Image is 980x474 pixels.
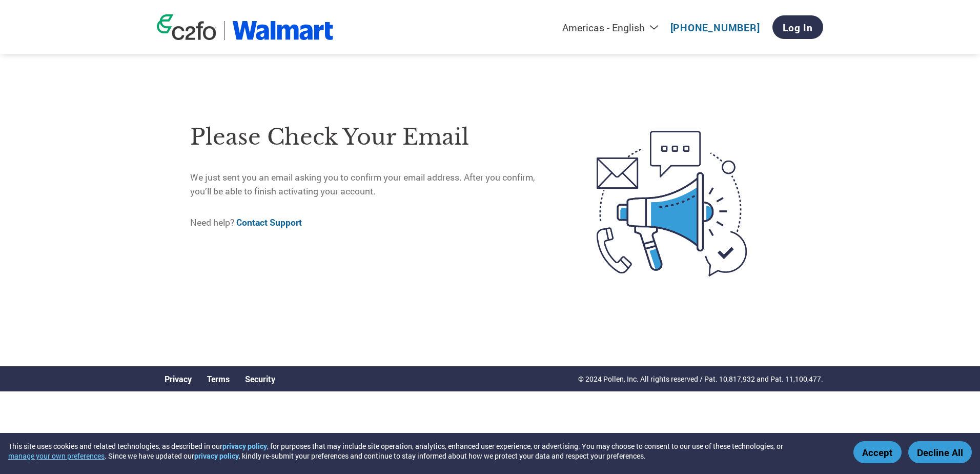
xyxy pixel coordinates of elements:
img: open-email [554,112,790,295]
a: Privacy [165,373,192,384]
a: [PHONE_NUMBER] [670,21,760,34]
button: Accept [853,441,902,463]
a: privacy policy [194,451,239,461]
p: Need help? [190,216,554,229]
img: Walmart [232,21,333,40]
div: This site uses cookies and related technologies, as described in our , for purposes that may incl... [8,441,839,461]
a: Log In [772,15,823,39]
img: c2fo logo [157,14,216,40]
a: Security [245,373,275,384]
button: manage your own preferences [8,451,105,461]
p: © 2024 Pollen, Inc. All rights reserved / Pat. 10,817,932 and Pat. 11,100,477. [578,373,823,384]
h1: Please check your email [190,121,554,154]
a: Contact Support [236,216,302,228]
p: We just sent you an email asking you to confirm your email address. After you confirm, you’ll be ... [190,171,554,198]
a: privacy policy [222,441,267,451]
button: Decline All [908,441,972,463]
a: Terms [207,373,230,384]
